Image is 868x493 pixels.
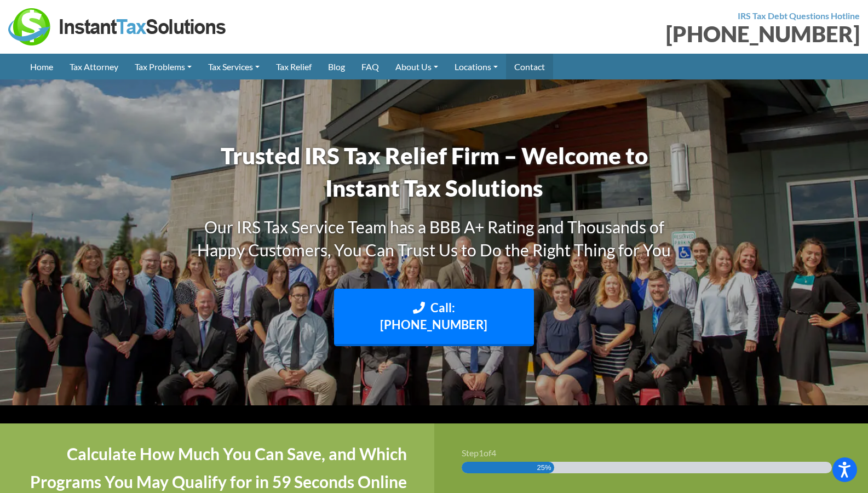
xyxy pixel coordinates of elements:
span: 4 [491,448,496,458]
a: Locations [446,54,506,79]
a: Instant Tax Solutions Logo [8,20,227,31]
img: Instant Tax Solutions Logo [8,8,227,45]
h3: Step of [462,449,841,457]
h3: Our IRS Tax Service Team has a BBB A+ Rating and Thousands of Happy Customers, You Can Trust Us t... [182,215,686,261]
a: Call: [PHONE_NUMBER] [334,289,534,347]
a: Tax Relief [268,54,320,79]
a: FAQ [353,54,387,79]
h1: Trusted IRS Tax Relief Firm – Welcome to Instant Tax Solutions [182,140,686,204]
a: About Us [387,54,446,79]
div: [PHONE_NUMBER] [442,23,860,45]
a: Tax Attorney [61,54,127,79]
a: Home [22,54,61,79]
a: Tax Problems [127,54,200,79]
span: 1 [479,448,484,458]
span: 25% [537,462,551,473]
a: Blog [320,54,353,79]
strong: IRS Tax Debt Questions Hotline [738,10,860,21]
a: Contact [506,54,553,79]
a: Tax Services [200,54,268,79]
